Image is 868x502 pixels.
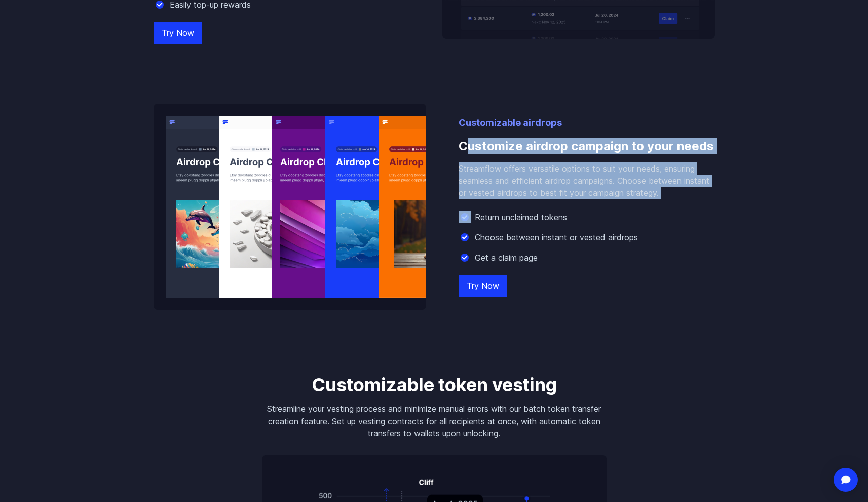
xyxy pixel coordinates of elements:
[154,104,426,310] img: Customize airdrop campaign to your needs
[475,252,538,264] p: Get a claim page
[834,468,858,492] div: Open Intercom Messenger
[459,116,715,130] p: Customizable airdrops
[459,162,715,199] p: Streamflow offers versatile options to suit your needs, ensuring seamless and efficient airdrop c...
[459,130,715,162] h3: Customize airdrop campaign to your needs
[262,374,607,395] h3: Customizable token vesting
[262,403,607,439] p: Streamline your vesting process and minimize manual errors with our batch token transfer creation...
[475,211,567,223] p: Return unclaimed tokens
[459,275,507,297] a: Try Now
[475,231,638,243] p: Choose between instant or vested airdrops
[154,22,202,44] a: Try Now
